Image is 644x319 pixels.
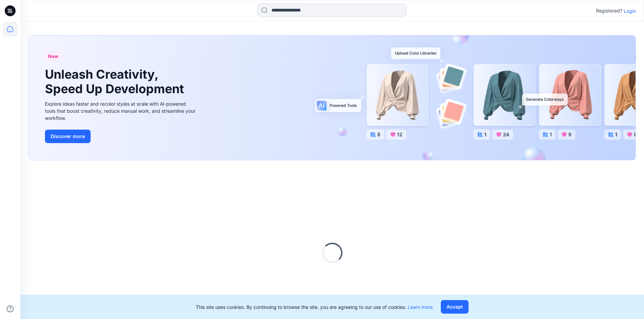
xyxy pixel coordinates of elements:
h1: Unleash Creativity, Speed Up Development [45,67,187,96]
button: Discover more [45,130,91,143]
span: New [48,52,58,60]
p: Registered? [596,7,622,15]
a: Discover more [45,130,197,143]
button: Accept [441,300,469,314]
p: Login [624,7,636,15]
p: This site uses cookies. By continuing to browse the site, you are agreeing to our use of cookies. [196,303,433,311]
div: Explore ideas faster and recolor styles at scale with AI-powered tools that boost creativity, red... [45,100,197,122]
a: Learn more [408,304,433,310]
